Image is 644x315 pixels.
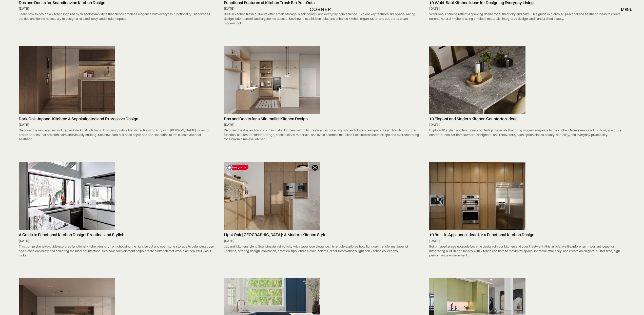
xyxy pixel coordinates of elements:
a: Light Oak [GEOGRAPHIC_DATA]: A Modern Kitchen Style[DATE]Japandi kitchens blend Scandinavian simp... [221,162,422,254]
div: [DATE] [224,123,420,127]
a: A Guide to Functional Kitchen Design: Practical and Stylish[DATE]This comprehensive guide explore... [16,162,217,259]
div: Japandi kitchens blend Scandinavian simplicity with Japanese elegance. his article explores how l... [224,243,420,254]
span: Enregistrer [226,165,248,170]
h5: A Guide to Functional Kitchen Design: Practical and Stylish [19,232,215,237]
div: [DATE] [224,239,420,243]
a: Dark Oak Japandi Kitchen: A Sophisticated and Expressive Design[DATE]Discover the new elegance of... [16,46,217,143]
a: home [298,6,345,13]
a: Dos and Don’ts for a Minimalist Kitchen Design[DATE]Discover the dos and don’ts of minimalist kit... [221,46,422,143]
h5: Dos and Don’ts for a Minimalist Kitchen Design [224,116,420,121]
a: 10 Elegant and Modern Kitchen Countertop Ideas[DATE]Explore 10 stylish and functional countertop ... [427,46,628,138]
h5: 10 Elegant and Modern Kitchen Countertop Ideas [429,116,625,121]
div: This comprehensive guide explores functional kitchen design, from choosing the right layout and o... [19,243,215,259]
h5: Dark Oak Japandi Kitchen: A Sophisticated and Expressive Design [19,116,215,121]
h5: 10 Built-In Appliance Ideas for a Functional Kitchen Design [429,232,625,237]
div: [DATE] [429,123,625,127]
div: menu [616,5,633,14]
h5: Light Oak [GEOGRAPHIC_DATA]: A Modern Kitchen Style [224,232,420,237]
div: [DATE] [19,239,215,243]
div: Discover the new elegance of Japandi dark oak kitchens. This design style blends tactile simplici... [19,127,215,143]
div: Built-in appliances upgrade both the design of your kitchen and your lifestyle. In this article, ... [429,243,625,259]
div: [DATE] [429,239,625,243]
div: [DATE] [19,123,215,127]
a: 10 Built-In Appliance Ideas for a Functional Kitchen Design[DATE]Built-in appliances upgrade both... [427,162,628,259]
div: Discover the dos and don’ts of minimalist kitchen design to create a functional, stylish, and clu... [224,127,420,143]
div: Explore 10 stylish and functional countertop materials that bring modern elegance to the kitchen,... [429,127,625,138]
div: menu [621,7,633,11]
